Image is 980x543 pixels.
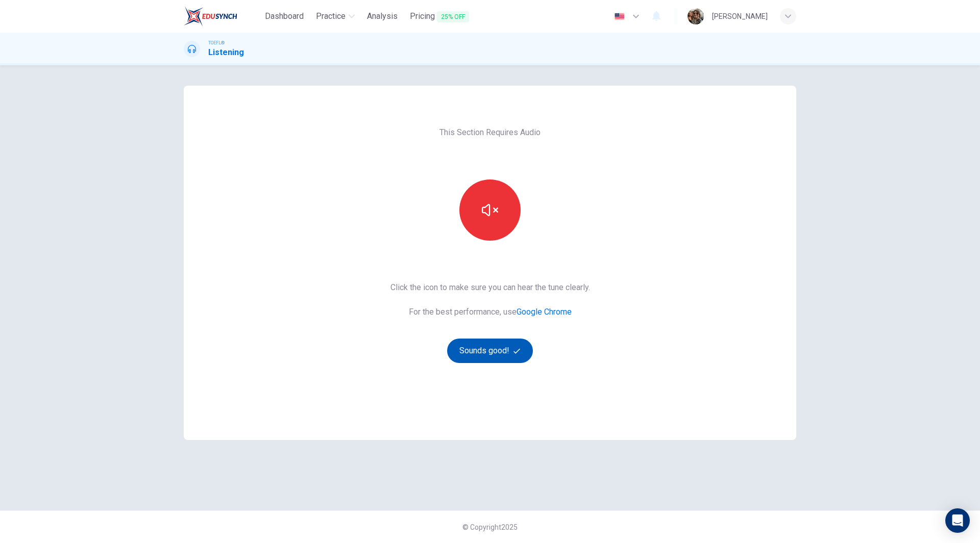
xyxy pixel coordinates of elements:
[363,7,402,26] a: Analysis
[390,306,590,318] span: For the best performance, use
[208,46,244,59] h1: Listening
[390,281,590,294] span: Click the icon to make sure you can hear the tune clearly.
[517,307,572,317] a: Google Chrome
[613,13,626,20] img: en
[688,8,704,24] img: Profile picture
[439,126,541,139] span: This Section Requires Audio
[712,10,768,22] div: [PERSON_NAME]
[462,523,518,531] span: © Copyright 2025
[184,6,237,27] img: EduSynch logo
[367,10,398,22] span: Analysis
[261,7,308,26] a: Dashboard
[447,339,533,363] button: Sounds good!
[312,7,359,25] button: Practice
[363,7,402,25] button: Analysis
[265,10,304,22] span: Dashboard
[208,39,225,46] span: TOEFL®
[261,7,308,25] button: Dashboard
[406,7,473,26] button: Pricing25% OFF
[410,10,469,23] span: Pricing
[184,6,261,27] a: EduSynch logo
[437,11,469,22] span: 25% OFF
[316,10,346,22] span: Practice
[945,508,970,533] div: Open Intercom Messenger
